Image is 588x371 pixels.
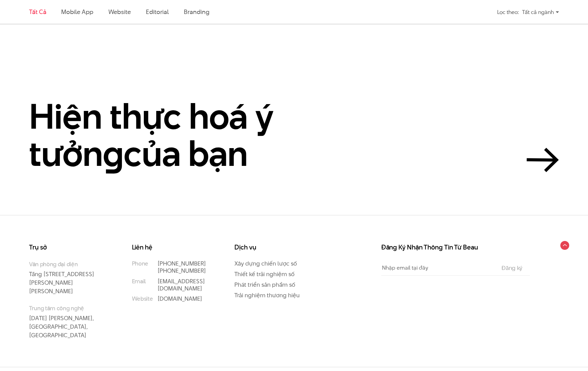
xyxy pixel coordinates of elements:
[234,244,310,251] h3: Dịch vụ
[108,8,131,16] a: Website
[500,265,524,271] input: Đăng ký
[29,260,105,268] small: Văn phòng đại diện
[184,8,209,16] a: Branding
[29,304,105,312] small: Trung tâm công nghệ
[29,260,105,296] p: Tầng [STREET_ADDRESS][PERSON_NAME][PERSON_NAME]
[381,260,494,275] input: Nhập email tại đây
[29,98,559,172] a: Hiện thực hoá ý tưởngcủa bạn
[234,259,297,268] a: Xây dựng chiến lược số
[234,281,295,289] a: Phát triển sản phẩm số
[29,98,337,172] h2: Hiện thực hoá ý tưởn của bạn
[381,244,530,251] h3: Đăng Ký Nhận Thông Tin Từ Beau
[29,8,46,16] a: Tất cả
[132,260,148,267] small: Phone
[158,277,205,292] a: [EMAIL_ADDRESS][DOMAIN_NAME]
[146,8,169,16] a: Editorial
[29,304,105,340] p: [DATE] [PERSON_NAME], [GEOGRAPHIC_DATA], [GEOGRAPHIC_DATA]
[522,6,559,18] div: Tất cả ngành
[234,291,300,299] a: Trải nghiệm thương hiệu
[61,8,93,16] a: Mobile app
[132,295,153,302] small: Website
[158,259,206,268] a: [PHONE_NUMBER]
[132,244,207,251] h3: Liên hệ
[132,278,146,285] small: Email
[29,244,105,251] h3: Trụ sở
[234,270,295,278] a: Thiết kế trải nghiệm số
[158,267,206,275] a: [PHONE_NUMBER]
[103,129,124,178] en: g
[158,295,202,303] a: [DOMAIN_NAME]
[497,6,519,18] div: Lọc theo:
